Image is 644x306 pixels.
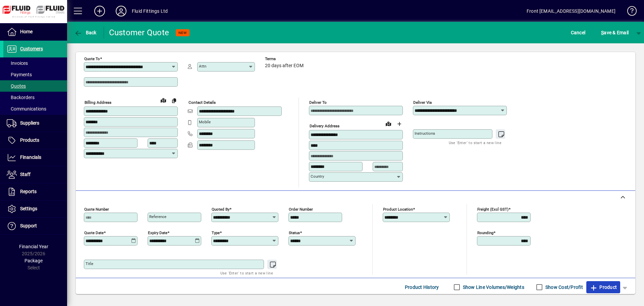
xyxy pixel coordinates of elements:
span: Financial Year [19,244,48,249]
a: Settings [3,201,67,217]
mat-label: Expiry date [148,230,167,235]
span: Products [20,137,39,143]
span: Communications [7,106,46,112]
mat-label: Quote date [84,230,104,235]
span: Backorders [7,95,35,100]
div: Front [EMAIL_ADDRESS][DOMAIN_NAME] [527,6,615,16]
mat-label: Status [289,230,300,235]
a: Suppliers [3,115,67,132]
mat-label: Attn [199,64,206,69]
span: NEW [178,31,187,35]
app-page-header-button: Back [67,27,104,39]
mat-label: Rounding [477,230,493,235]
a: Invoices [3,57,67,69]
mat-label: Product location [383,207,413,211]
a: Products [3,132,67,149]
span: 20 days after EOM [265,63,304,69]
mat-label: Country [311,174,324,179]
a: Support [3,218,67,234]
mat-label: Freight (excl GST) [477,207,508,211]
span: Product History [405,282,439,293]
button: Choose address [394,119,405,129]
div: Fluid Fittings Ltd [132,6,168,16]
mat-hint: Use 'Enter' to start a new line [449,139,501,146]
span: Back [74,30,97,35]
span: Financials [20,155,41,160]
mat-label: Deliver To [309,100,327,105]
span: Reports [20,189,37,194]
label: Show Line Volumes/Weights [462,284,524,291]
button: Back [72,27,98,39]
span: Settings [20,206,37,211]
a: Payments [3,69,67,80]
button: Product History [402,281,442,293]
span: Invoices [7,60,28,66]
a: Knowledge Base [622,1,636,23]
span: Payments [7,72,32,77]
mat-label: Title [86,261,93,266]
span: S [601,30,604,35]
mat-label: Deliver via [413,100,432,105]
button: Profile [110,5,132,17]
mat-hint: Use 'Enter' to start a new line [220,269,273,277]
button: Add [89,5,110,17]
a: Staff [3,166,67,183]
label: Show Cost/Profit [544,284,583,291]
button: Cancel [569,27,587,39]
span: Staff [20,172,31,177]
a: Home [3,24,67,40]
a: Reports [3,183,67,200]
span: Cancel [571,27,586,38]
mat-label: Quoted by [212,207,229,211]
a: Communications [3,103,67,115]
a: Financials [3,149,67,166]
button: Copy to Delivery address [169,95,179,106]
mat-label: Mobile [199,120,211,124]
a: View on map [383,118,394,129]
span: Customers [20,46,43,51]
span: Terms [265,57,305,61]
span: Support [20,223,37,228]
span: Suppliers [20,120,39,126]
button: Save & Email [598,27,632,39]
button: Product [586,281,620,293]
mat-label: Instructions [415,131,435,136]
span: Product [590,282,617,293]
mat-label: Reference [149,214,166,219]
a: View on map [158,95,169,105]
div: Customer Quote [109,27,169,38]
span: Home [20,29,33,34]
mat-label: Order number [289,207,313,211]
mat-label: Quote number [84,207,109,211]
mat-label: Type [212,230,220,235]
span: Package [24,258,43,263]
a: Quotes [3,80,67,92]
span: Quotes [7,83,26,89]
a: Backorders [3,92,67,103]
span: ave & Email [601,27,629,38]
mat-label: Quote To [84,56,100,61]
